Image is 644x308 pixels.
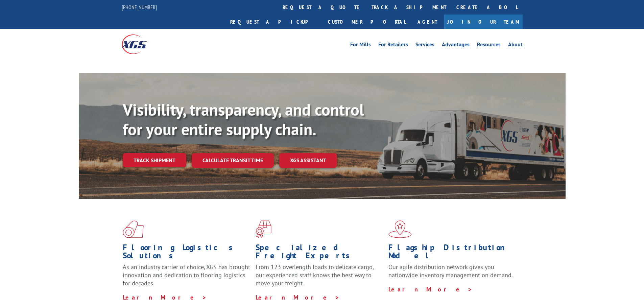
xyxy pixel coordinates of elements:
[256,243,383,263] h1: Specialized Freight Experts
[279,153,337,168] a: XGS ASSISTANT
[378,42,408,49] a: For Retailers
[256,293,340,301] a: Learn More >
[444,15,523,29] a: Join Our Team
[123,153,186,167] a: Track shipment
[123,263,250,287] span: As an industry carrier of choice, XGS has brought innovation and dedication to flooring logistics...
[256,263,383,293] p: From 123 overlength loads to delicate cargo, our experienced staff knows the best way to move you...
[388,243,516,263] h1: Flagship Distribution Model
[225,15,323,29] a: Request a pickup
[388,285,473,293] a: Learn More >
[477,42,501,49] a: Resources
[415,42,434,49] a: Services
[388,220,412,238] img: xgs-icon-flagship-distribution-model-red
[388,263,513,279] span: Our agile distribution network gives you nationwide inventory management on demand.
[122,4,157,10] a: [PHONE_NUMBER]
[323,15,411,29] a: Customer Portal
[508,42,523,49] a: About
[411,15,444,29] a: Agent
[350,42,371,49] a: For Mills
[123,293,207,301] a: Learn More >
[256,220,271,238] img: xgs-icon-focused-on-flooring-red
[442,42,470,49] a: Advantages
[123,99,364,140] b: Visibility, transparency, and control for your entire supply chain.
[123,243,251,263] h1: Flooring Logistics Solutions
[192,153,274,168] a: Calculate transit time
[123,220,144,238] img: xgs-icon-total-supply-chain-intelligence-red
